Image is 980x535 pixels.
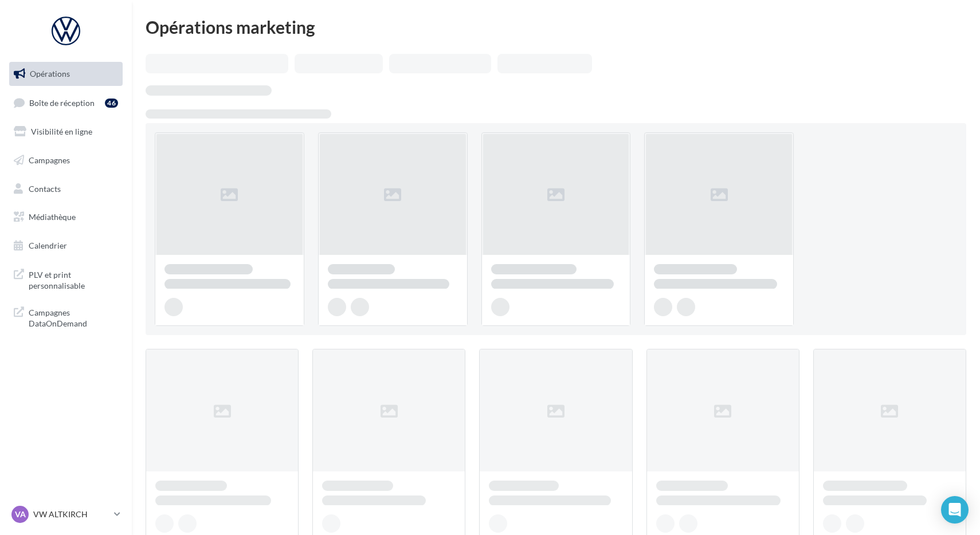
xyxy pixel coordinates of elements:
div: Open Intercom Messenger [941,496,969,524]
a: Visibilité en ligne [7,120,125,144]
span: Campagnes [29,155,70,165]
span: Campagnes DataOnDemand [29,305,118,329]
a: Campagnes DataOnDemand [7,300,125,334]
span: PLV et print personnalisable [29,267,118,292]
span: Visibilité en ligne [31,127,92,136]
a: Médiathèque [7,205,125,229]
a: Boîte de réception46 [7,91,125,115]
a: PLV et print personnalisable [7,262,125,296]
span: Opérations [30,69,70,78]
a: Opérations [7,62,125,86]
a: Campagnes [7,148,125,172]
a: Contacts [7,177,125,201]
p: VW ALTKIRCH [33,509,109,520]
span: Contacts [29,183,61,193]
div: 46 [105,99,118,108]
span: VA [15,509,26,520]
span: Médiathèque [29,212,76,222]
span: Boîte de réception [29,97,95,107]
div: Opérations marketing [146,18,966,36]
a: Calendrier [7,234,125,258]
a: VA VW ALTKIRCH [9,503,123,525]
span: Calendrier [29,241,67,250]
